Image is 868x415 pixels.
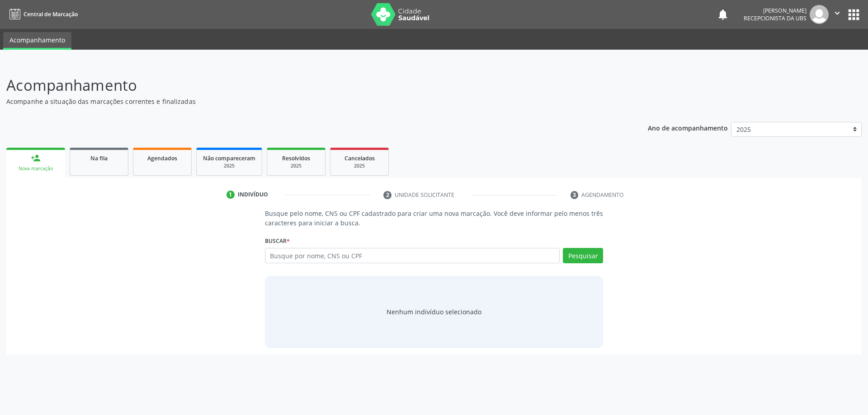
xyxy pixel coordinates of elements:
span: Resolvidos [282,154,310,162]
div: person_add [31,153,41,163]
div: [PERSON_NAME] [744,7,807,14]
span: Central de Marcação [24,10,78,18]
button: notifications [717,8,729,21]
p: Busque pelo nome, CNS ou CPF cadastrado para criar uma nova marcação. Você deve informar pelo men... [265,209,604,228]
a: Acompanhamento [3,32,71,50]
input: Busque por nome, CNS ou CPF [265,248,560,263]
span: Na fila [90,154,108,162]
div: 2025 [274,163,319,169]
div: Nenhum indivíduo selecionado [387,307,481,317]
label: Buscar [265,234,290,248]
img: img [810,5,829,24]
div: 1 [226,191,235,199]
span: Agendados [147,154,177,162]
p: Acompanhe a situação das marcações correntes e finalizadas [6,97,605,106]
div: 2025 [337,163,382,169]
span: Não compareceram [203,154,255,162]
button: apps [846,7,862,23]
div: 2025 [203,163,255,169]
div: Indivíduo [238,191,268,199]
button:  [829,5,846,24]
div: Nova marcação [13,165,59,172]
p: Acompanhamento [6,74,605,97]
span: Cancelados [344,154,375,162]
i:  [832,8,842,18]
button: Pesquisar [563,248,603,263]
span: Recepcionista da UBS [744,14,807,22]
a: Central de Marcação [6,7,78,22]
p: Ano de acompanhamento [648,122,728,133]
